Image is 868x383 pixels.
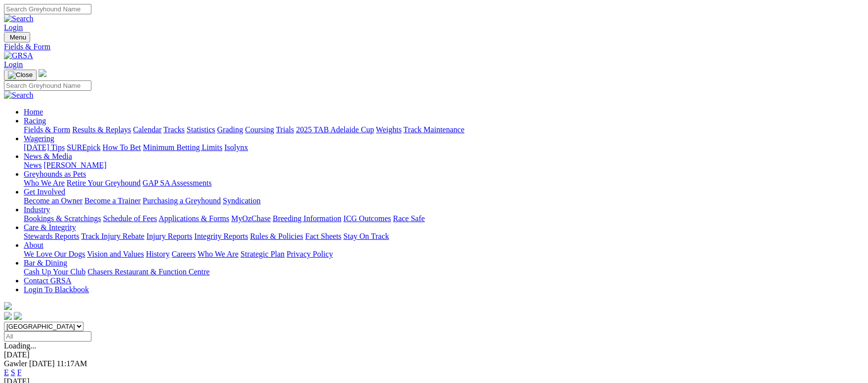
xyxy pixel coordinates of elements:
[143,196,221,205] a: Purchasing a Greyhound
[223,196,260,205] a: Syndication
[4,51,33,60] img: GRSA
[8,71,33,79] img: Close
[24,170,86,178] a: Greyhounds as Pets
[24,241,43,249] a: About
[245,125,274,134] a: Coursing
[4,350,864,359] div: [DATE]
[4,42,864,51] a: Fields & Form
[4,331,91,342] input: Select date
[343,232,389,240] a: Stay On Track
[224,143,248,152] a: Isolynx
[4,368,9,377] a: E
[305,232,341,240] a: Fact Sheets
[4,91,34,100] img: Search
[29,359,55,368] span: [DATE]
[376,125,402,134] a: Weights
[146,232,192,240] a: Injury Reports
[287,250,333,258] a: Privacy Policy
[81,232,144,240] a: Track Injury Rebate
[198,250,239,258] a: Who We Are
[159,214,229,223] a: Applications & Forms
[24,276,71,285] a: Contact GRSA
[4,60,23,69] a: Login
[24,285,89,294] a: Login To Blackbook
[24,143,65,152] a: [DATE] Tips
[24,196,864,205] div: Get Involved
[143,179,212,187] a: GAP SA Assessments
[84,196,141,205] a: Become a Trainer
[24,214,864,223] div: Industry
[24,108,43,116] a: Home
[87,250,144,258] a: Vision and Values
[241,250,285,258] a: Strategic Plan
[343,214,391,223] a: ICG Outcomes
[87,268,209,276] a: Chasers Restaurant & Function Centre
[103,214,157,223] a: Schedule of Fees
[273,214,341,223] a: Breeding Information
[24,143,864,152] div: Wagering
[24,250,864,259] div: About
[143,143,222,152] a: Minimum Betting Limits
[4,359,27,368] span: Gawler
[4,32,30,42] button: Toggle navigation
[146,250,169,258] a: History
[4,14,34,23] img: Search
[24,152,72,160] a: News & Media
[4,312,12,320] img: facebook.svg
[24,116,46,125] a: Racing
[11,368,15,377] a: S
[4,302,12,310] img: logo-grsa-white.png
[4,80,91,91] input: Search
[57,359,87,368] span: 11:17AM
[67,143,100,152] a: SUREpick
[103,143,141,152] a: How To Bet
[39,69,46,77] img: logo-grsa-white.png
[24,161,41,169] a: News
[24,232,79,240] a: Stewards Reports
[14,312,22,320] img: twitter.svg
[24,179,65,187] a: Who We Are
[43,161,106,169] a: [PERSON_NAME]
[393,214,424,223] a: Race Safe
[67,179,141,187] a: Retire Your Greyhound
[24,250,85,258] a: We Love Our Dogs
[164,125,185,134] a: Tracks
[4,4,91,14] input: Search
[24,134,54,143] a: Wagering
[231,214,271,223] a: MyOzChase
[276,125,294,134] a: Trials
[24,214,101,223] a: Bookings & Scratchings
[404,125,464,134] a: Track Maintenance
[24,259,67,267] a: Bar & Dining
[24,223,76,231] a: Care & Integrity
[194,232,248,240] a: Integrity Reports
[187,125,215,134] a: Statistics
[250,232,303,240] a: Rules & Policies
[24,196,83,205] a: Become an Owner
[24,188,65,196] a: Get Involved
[24,232,864,241] div: Care & Integrity
[4,342,36,350] span: Loading...
[17,368,22,377] a: F
[24,205,50,214] a: Industry
[4,70,37,80] button: Toggle navigation
[72,125,131,134] a: Results & Replays
[133,125,162,134] a: Calendar
[296,125,374,134] a: 2025 TAB Adelaide Cup
[217,125,243,134] a: Grading
[24,179,864,188] div: Greyhounds as Pets
[4,23,23,32] a: Login
[24,125,70,134] a: Fields & Form
[24,268,864,276] div: Bar & Dining
[171,250,196,258] a: Careers
[24,161,864,170] div: News & Media
[24,125,864,134] div: Racing
[24,268,85,276] a: Cash Up Your Club
[10,34,26,41] span: Menu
